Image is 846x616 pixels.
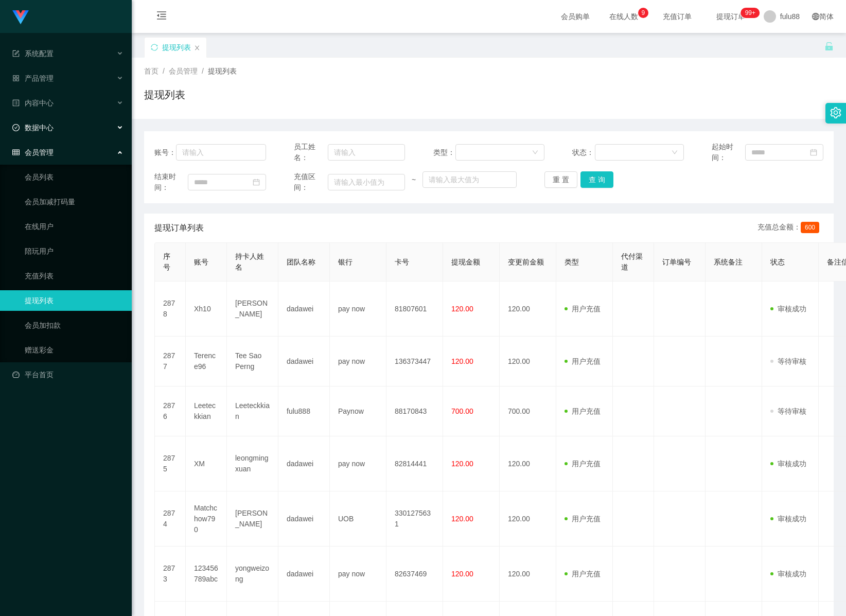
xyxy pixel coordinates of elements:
td: dadawei [278,337,330,386]
span: 银行 [338,258,352,266]
span: 订单编号 [662,258,691,266]
i: 图标: profile [12,99,20,107]
div: 充值总金额： [757,222,823,234]
i: 图标: close [194,45,200,51]
span: 团队名称 [287,258,315,266]
span: 120.00 [451,515,473,523]
span: 首页 [144,67,158,75]
span: 持卡人姓名 [235,252,264,271]
sup: 9 [638,8,648,18]
td: 120.00 [500,337,556,386]
span: 充值区间： [294,171,328,193]
td: Xh10 [186,281,227,337]
span: 120.00 [451,305,473,313]
span: 120.00 [451,460,473,468]
i: 图标: down [672,149,678,156]
td: 88170843 [386,386,443,436]
span: 序号 [163,252,170,271]
td: Terence96 [186,337,227,386]
td: UOB [330,491,386,547]
td: dadawei [278,281,330,337]
span: ~ [405,174,422,185]
span: 会员管理 [12,148,54,156]
a: 在线用户 [25,216,124,237]
span: 账号： [154,147,176,158]
span: 状态： [572,147,594,158]
h1: 提现列表 [144,87,185,102]
td: Matchchow790 [186,491,227,547]
td: [PERSON_NAME] [227,281,278,337]
span: 审核成功 [770,460,806,468]
a: 提现列表 [25,290,124,311]
td: 82814441 [386,436,443,491]
span: 账号 [194,258,208,266]
i: 图标: check-circle-o [12,124,20,131]
span: 用户充值 [565,407,601,415]
td: 2875 [155,436,186,491]
td: dadawei [278,491,330,547]
span: 审核成功 [770,515,806,523]
i: 图标: global [812,13,819,20]
span: 结束时间： [154,171,188,193]
td: pay now [330,436,386,491]
td: 2874 [155,491,186,547]
span: 会员管理 [169,67,198,75]
span: 类型： [433,147,455,158]
span: 状态 [770,258,785,266]
td: 3301275631 [386,491,443,547]
a: 会员加扣款 [25,315,124,336]
span: 审核成功 [770,570,806,578]
sup: 175 [741,8,760,18]
i: 图标: calendar [253,179,260,186]
td: 120.00 [500,547,556,602]
div: 提现列表 [162,38,191,57]
button: 重 置 [544,171,577,188]
input: 请输入 [328,144,406,161]
a: 会员列表 [25,167,124,187]
i: 图标: calendar [810,149,817,156]
td: Leeteckkian [186,386,227,436]
td: 81807601 [386,281,443,337]
td: dadawei [278,436,330,491]
span: 等待审核 [770,357,806,365]
td: Leeteckkian [227,386,278,436]
a: 图标: dashboard平台首页 [12,364,124,385]
td: 120.00 [500,436,556,491]
td: 2873 [155,547,186,602]
td: pay now [330,281,386,337]
span: 用户充值 [565,570,601,578]
span: 等待审核 [770,407,806,415]
i: 图标: appstore-o [12,75,20,82]
span: 员工姓名： [294,142,328,163]
span: 600 [801,222,819,233]
span: 审核成功 [770,305,806,313]
span: 变更前金额 [508,258,544,266]
td: 120.00 [500,281,556,337]
i: 图标: form [12,50,20,57]
span: 类型 [565,258,579,266]
td: fulu888 [278,386,330,436]
td: dadawei [278,547,330,602]
span: 120.00 [451,357,473,365]
img: logo.9652507e.png [12,10,29,25]
a: 会员加减打码量 [25,191,124,212]
span: / [163,67,165,75]
input: 请输入 [176,144,266,161]
td: 136373447 [386,337,443,386]
td: 123456789abc [186,547,227,602]
p: 9 [642,8,645,18]
span: 充值订单 [658,13,697,20]
input: 请输入最小值为 [328,174,406,190]
span: 用户充值 [565,357,601,365]
span: / [202,67,204,75]
td: 120.00 [500,491,556,547]
td: yongweizong [227,547,278,602]
i: 图标: unlock [824,42,834,51]
span: 用户充值 [565,515,601,523]
td: 82637469 [386,547,443,602]
a: 充值列表 [25,266,124,286]
input: 请输入最大值为 [422,171,517,188]
td: leongmingxuan [227,436,278,491]
td: 2876 [155,386,186,436]
td: Tee Sao Perng [227,337,278,386]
